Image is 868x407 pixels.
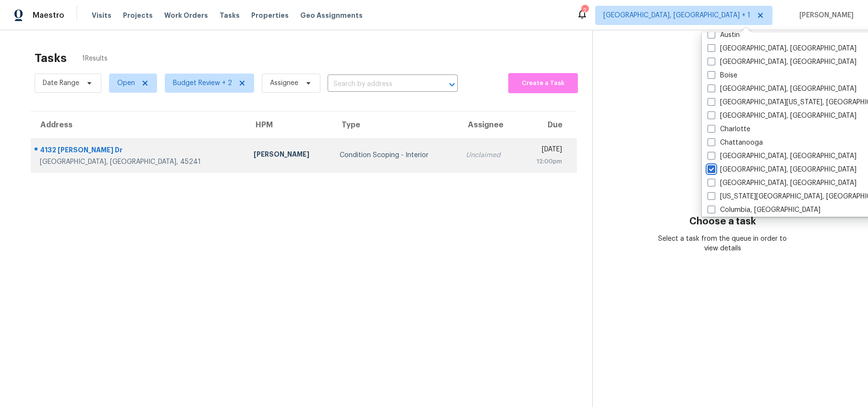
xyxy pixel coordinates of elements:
[35,53,67,63] h2: Tasks
[708,165,856,174] label: [GEOGRAPHIC_DATA], [GEOGRAPHIC_DATA]
[466,150,511,160] div: Unclaimed
[526,157,562,166] div: 12:00pm
[251,11,289,20] span: Properties
[508,73,578,93] button: Create a Task
[603,11,750,20] span: [GEOGRAPHIC_DATA], [GEOGRAPHIC_DATA] + 1
[246,111,332,138] th: HPM
[708,151,856,161] label: [GEOGRAPHIC_DATA], [GEOGRAPHIC_DATA]
[40,157,238,167] div: [GEOGRAPHIC_DATA], [GEOGRAPHIC_DATA], 45241
[123,11,153,20] span: Projects
[708,44,856,53] label: [GEOGRAPHIC_DATA], [GEOGRAPHIC_DATA]
[708,205,820,215] label: Columbia, [GEOGRAPHIC_DATA]
[270,78,298,88] span: Assignee
[328,77,431,92] input: Search by address
[332,111,458,138] th: Type
[92,11,111,20] span: Visits
[519,111,577,138] th: Due
[43,78,79,88] span: Date Range
[708,57,856,67] label: [GEOGRAPHIC_DATA], [GEOGRAPHIC_DATA]
[40,145,238,157] div: 4132 [PERSON_NAME] Dr
[708,138,763,148] label: Chattanooga
[708,30,740,40] label: Austin
[708,124,750,134] label: Charlotte
[658,234,788,253] div: Select a task from the queue in order to view details
[458,111,519,138] th: Assignee
[164,11,208,20] span: Work Orders
[581,6,588,15] div: 2
[795,11,854,20] span: [PERSON_NAME]
[708,178,856,188] label: [GEOGRAPHIC_DATA], [GEOGRAPHIC_DATA]
[117,78,135,88] span: Open
[689,217,756,226] h3: Choose a task
[513,78,573,89] span: Create a Task
[708,71,737,80] label: Boise
[708,111,856,121] label: [GEOGRAPHIC_DATA], [GEOGRAPHIC_DATA]
[254,149,324,161] div: [PERSON_NAME]
[82,54,108,63] span: 1 Results
[708,84,856,94] label: [GEOGRAPHIC_DATA], [GEOGRAPHIC_DATA]
[33,11,64,20] span: Maestro
[340,150,451,160] div: Condition Scoping - Interior
[31,111,246,138] th: Address
[445,78,459,91] button: Open
[526,145,562,157] div: [DATE]
[220,12,240,19] span: Tasks
[173,78,232,88] span: Budget Review + 2
[300,11,363,20] span: Geo Assignments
